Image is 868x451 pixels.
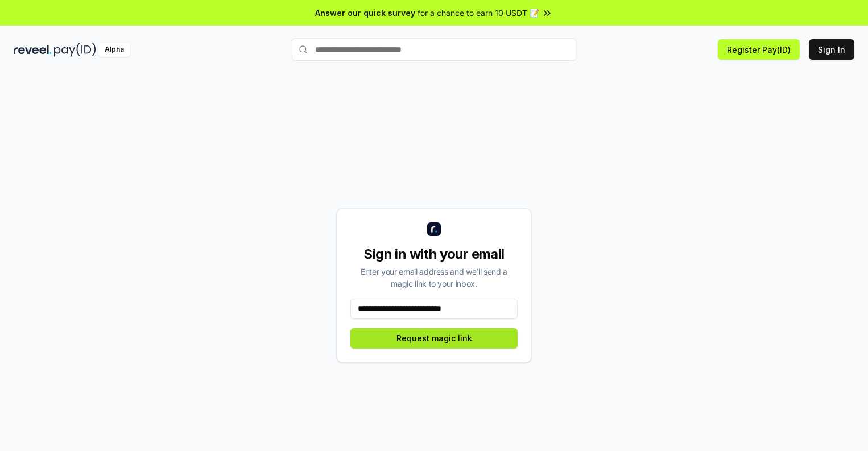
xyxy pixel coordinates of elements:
button: Request magic link [350,328,518,349]
img: reveel_dark [14,43,52,57]
img: logo_small [427,222,441,236]
img: pay_id [54,43,96,57]
div: Alpha [98,43,130,57]
div: Enter your email address and we’ll send a magic link to your inbox. [350,266,518,289]
button: Register Pay(ID) [718,39,800,60]
span: Answer our quick survey [315,7,415,19]
span: for a chance to earn 10 USDT 📝 [418,7,539,19]
button: Sign In [809,39,854,60]
div: Sign in with your email [350,245,518,263]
